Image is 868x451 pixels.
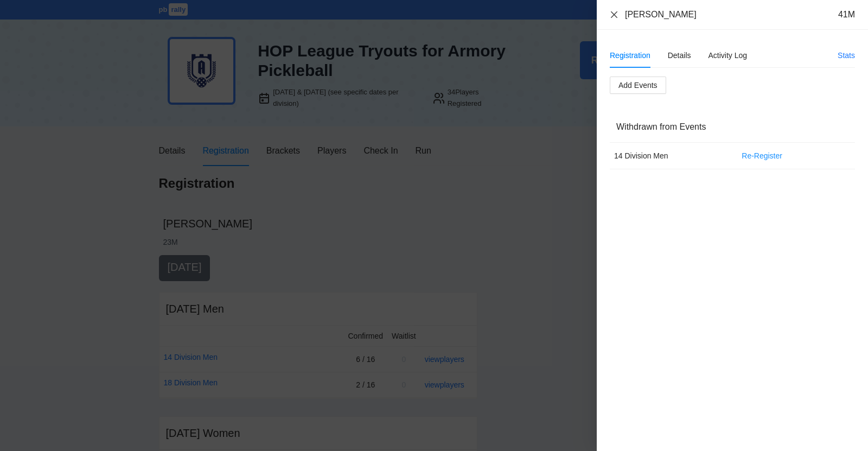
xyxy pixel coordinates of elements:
[625,9,697,21] div: [PERSON_NAME]
[838,9,855,21] div: 41M
[733,147,791,164] button: Re-Register
[610,77,666,94] button: Add Events
[838,51,855,60] a: Stats
[668,49,691,61] div: Details
[618,79,658,91] span: Add Events
[610,10,618,19] span: close
[709,49,748,61] div: Activity Log
[610,49,650,61] div: Registration
[610,10,618,20] button: Close
[616,111,848,142] div: Withdrawn from Events
[742,150,782,162] span: Re-Register
[610,143,729,169] td: 14 Division Men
